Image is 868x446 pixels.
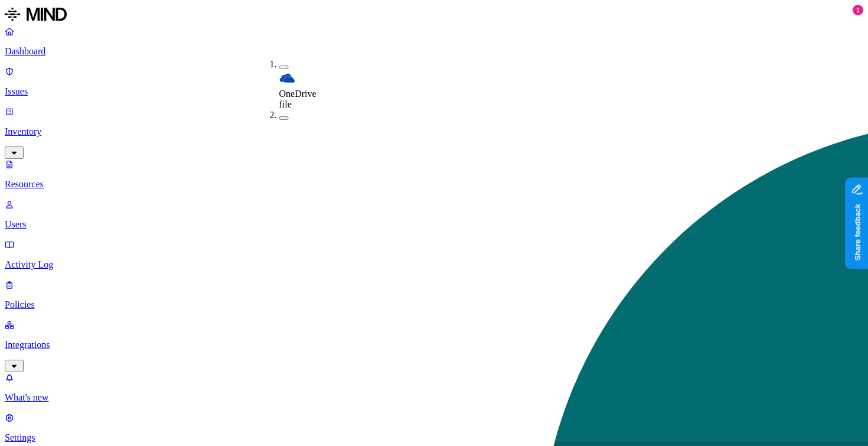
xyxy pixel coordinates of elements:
div: 1 [853,5,863,15]
a: MIND [5,5,863,26]
a: Policies [5,279,863,310]
img: MIND [5,5,67,24]
p: Activity Log [5,259,863,270]
a: What's new [5,372,863,403]
p: Policies [5,299,863,310]
a: Users [5,199,863,230]
a: Dashboard [5,26,863,57]
a: Resources [5,159,863,190]
p: What's new [5,392,863,403]
p: Dashboard [5,46,863,57]
p: Settings [5,432,863,443]
p: Users [5,219,863,230]
img: onedrive.svg [279,70,296,86]
a: Activity Log [5,239,863,270]
p: Integrations [5,340,863,350]
a: Settings [5,412,863,443]
p: Inventory [5,126,863,137]
p: Resources [5,179,863,190]
a: Integrations [5,320,863,370]
span: OneDrive file [279,89,316,109]
a: Issues [5,66,863,97]
p: Issues [5,86,863,97]
a: Inventory [5,106,863,157]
